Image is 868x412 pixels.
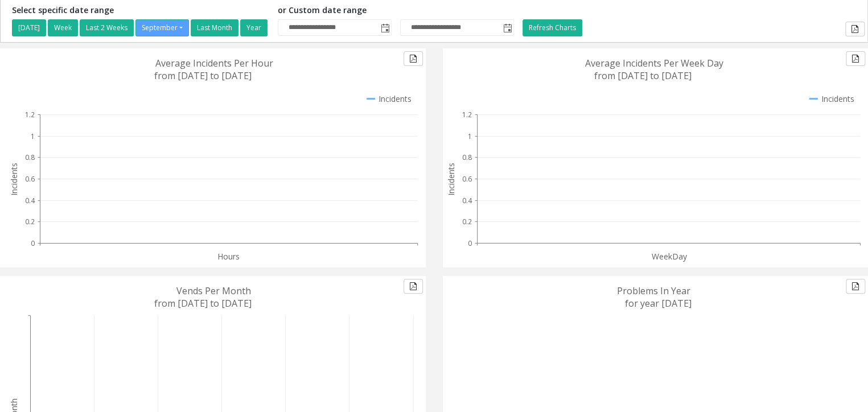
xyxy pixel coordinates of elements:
text: 1 [31,131,35,141]
text: Average Incidents Per Week Day [585,57,723,69]
text: Vends Per Month [176,285,251,297]
text: for year [DATE] [625,297,692,310]
button: Year [240,19,268,36]
text: 0.4 [462,196,472,205]
text: Problems In Year [617,285,690,297]
text: from [DATE] to [DATE] [154,69,252,82]
text: 0.8 [462,153,472,162]
button: Week [48,19,78,36]
text: from [DATE] to [DATE] [154,297,252,310]
text: 0.2 [25,217,35,226]
text: WeekDay [651,251,687,262]
text: 0.2 [462,217,472,226]
button: Export to pdf [404,279,423,294]
text: from [DATE] to [DATE] [594,69,692,82]
text: 1.2 [462,110,472,120]
span: Toggle popup [501,20,513,36]
text: Hours [217,251,240,262]
button: Export to pdf [846,279,865,294]
text: Incidents [446,163,456,196]
text: 1.2 [25,110,35,120]
text: Average Incidents Per Hour [155,57,273,69]
button: Last Month [191,19,238,36]
text: 0 [468,238,472,248]
button: Refresh Charts [523,19,582,36]
text: 0.6 [462,174,472,184]
text: 0.8 [25,153,35,162]
span: Toggle popup [379,20,391,36]
text: 0.6 [25,174,35,184]
text: 1 [468,131,472,141]
text: 0.4 [25,196,35,205]
h5: Select specific date range [12,6,269,15]
button: Export to pdf [845,22,865,36]
button: Last 2 Weeks [80,19,134,36]
button: Export to pdf [846,51,865,66]
h5: or Custom date range [278,6,514,15]
text: 0 [31,238,35,248]
button: [DATE] [12,19,46,36]
text: Incidents [9,163,19,196]
button: September [135,19,189,36]
button: Export to pdf [404,51,423,66]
